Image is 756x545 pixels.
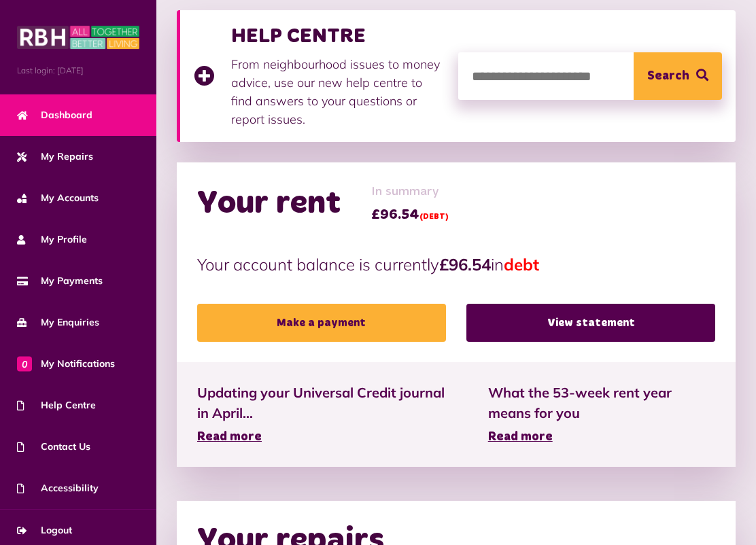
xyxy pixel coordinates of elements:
p: From neighbourhood issues to money advice, use our new help centre to find answers to your questi... [231,55,445,128]
a: What the 53-week rent year means for you Read more [488,383,715,446]
span: My Repairs [17,150,93,164]
strong: £96.54 [439,254,491,275]
span: Updating your Universal Credit journal in April... [197,383,447,423]
span: Read more [197,431,262,443]
span: £96.54 [371,205,449,225]
img: MyRBH [17,24,139,51]
span: Search [647,52,689,100]
span: Dashboard [17,108,92,122]
span: My Payments [17,274,103,288]
a: Updating your Universal Credit journal in April... Read more [197,383,447,446]
span: My Notifications [17,357,115,371]
span: My Enquiries [17,315,99,330]
span: What the 53-week rent year means for you [488,383,715,423]
span: 0 [17,356,32,371]
span: Logout [17,523,72,538]
span: Last login: [DATE] [17,65,139,77]
a: Make a payment [197,304,446,342]
span: My Accounts [17,191,99,205]
span: Read more [488,431,553,443]
span: Contact Us [17,440,90,454]
a: View statement [466,304,715,342]
span: Help Centre [17,398,96,412]
p: Your account balance is currently in [197,252,715,277]
span: debt [504,254,539,275]
span: Accessibility [17,481,99,495]
span: (DEBT) [419,213,449,221]
h2: Your rent [197,184,341,224]
span: My Profile [17,232,87,247]
span: In summary [371,183,449,201]
h3: HELP CENTRE [231,24,445,48]
button: Search [634,52,722,100]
